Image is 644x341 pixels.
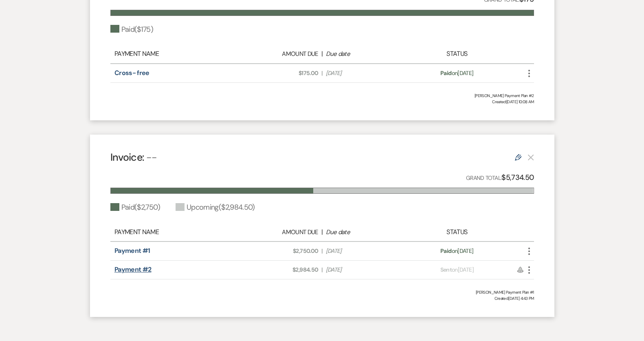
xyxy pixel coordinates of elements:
span: [DATE] [326,69,401,77]
span: $2,750.00 [243,247,318,255]
span: -- [146,151,157,164]
span: | [321,247,322,255]
div: | [239,49,405,59]
div: Payment Name [114,227,239,237]
div: Status [405,49,509,59]
span: Paid [440,69,451,77]
a: Cross- free [114,69,149,77]
span: $175.00 [243,69,318,77]
span: | [321,266,322,274]
strong: $5,734.50 [501,173,534,182]
span: [DATE] [326,247,401,255]
div: Payment Name [114,49,239,59]
span: | [321,69,322,77]
span: [DATE] [326,266,401,274]
a: Payment #2 [114,265,152,274]
span: Paid [440,247,451,255]
span: Sent [440,266,452,273]
div: Paid ( $2,750 ) [110,202,160,213]
div: [PERSON_NAME] Payment Plan #1 [110,289,534,295]
div: Upcoming ( $2,984.50 ) [176,202,255,213]
p: Grand Total: [466,172,534,184]
h4: Invoice: [110,150,157,164]
div: Due date [326,49,401,59]
div: Amount Due [243,228,318,237]
button: This payment plan cannot be deleted because it contains links that have been paid through Weven’s... [528,154,534,161]
div: Paid ( $175 ) [110,24,154,35]
div: on [DATE] [405,266,509,274]
span: Created: [DATE] 4:43 PM [110,295,534,301]
span: Created: [DATE] 10:08 AM [110,99,534,105]
div: on [DATE] [405,247,509,255]
div: Amount Due [243,49,318,59]
div: Status [405,227,509,237]
div: | [239,227,405,237]
div: [PERSON_NAME] Payment Plan #2 [110,93,534,99]
div: Due date [326,228,401,237]
a: Payment #1 [114,246,150,255]
div: on [DATE] [405,69,509,77]
span: $2,984.50 [243,266,318,274]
